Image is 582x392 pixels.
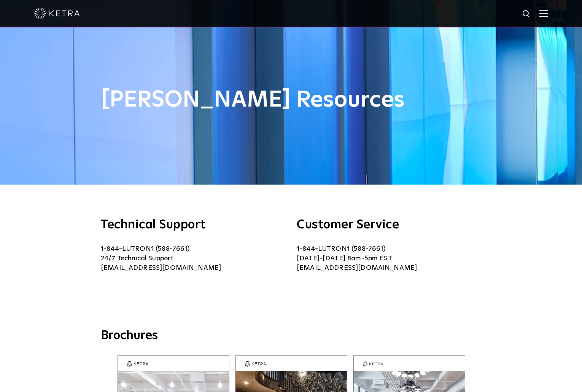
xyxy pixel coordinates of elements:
h3: Technical Support [101,219,285,231]
h1: [PERSON_NAME] Resources [101,88,481,113]
img: search icon [522,10,531,19]
a: [EMAIL_ADDRESS][DOMAIN_NAME] [101,265,221,271]
h3: Customer Service [297,219,481,231]
p: 1-844-LUTRON1 (588-7661) [DATE]-[DATE] 8am-5pm EST [EMAIL_ADDRESS][DOMAIN_NAME] [297,244,481,273]
h3: Brochures [101,328,481,344]
p: 1-844-LUTRON1 (588-7661) 24/7 Technical Support [101,244,285,273]
img: ketra-logo-2019-white [34,8,80,19]
img: Hamburger%20Nav.svg [539,10,548,17]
